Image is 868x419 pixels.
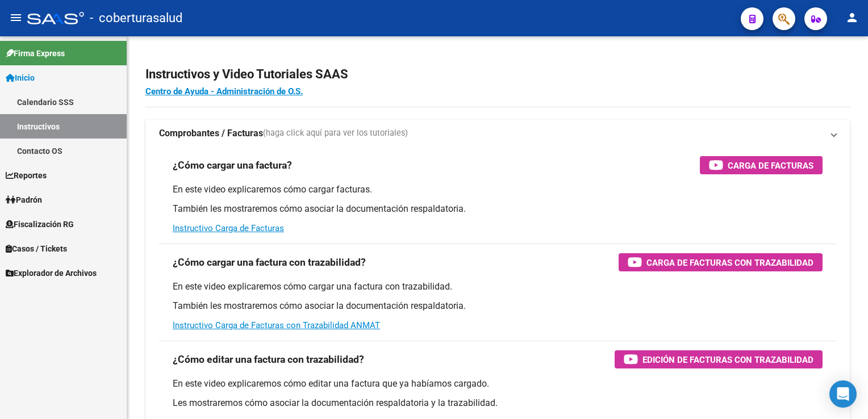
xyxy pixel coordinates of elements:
[173,203,823,215] p: También les mostraremos cómo asociar la documentación respaldatoria.
[845,11,859,24] mat-icon: person
[145,120,850,147] mat-expansion-panel-header: Comprobantes / Facturas(haga click aquí para ver los tutoriales)
[173,223,284,233] a: Instructivo Carga de Facturas
[646,255,813,270] span: Carga de Facturas con Trazabilidad
[728,158,813,173] span: Carga de Facturas
[263,127,408,140] span: (haga click aquí para ver los tutoriales)
[145,86,303,97] a: Centro de Ayuda - Administración de O.S.
[615,350,823,368] button: Edición de Facturas con Trazabilidad
[6,267,97,279] span: Explorador de Archivos
[173,397,823,409] p: Les mostraremos cómo asociar la documentación respaldatoria y la trazabilidad.
[6,47,65,60] span: Firma Express
[173,157,292,173] h3: ¿Cómo cargar una factura?
[6,218,74,231] span: Fiscalización RG
[173,254,366,270] h3: ¿Cómo cargar una factura con trazabilidad?
[90,6,182,31] span: - coberturasalud
[173,300,823,312] p: También les mostraremos cómo asociar la documentación respaldatoria.
[173,320,380,330] a: Instructivo Carga de Facturas con Trazabilidad ANMAT
[173,183,823,196] p: En este video explicaremos cómo cargar facturas.
[173,378,823,390] p: En este video explicaremos cómo editar una factura que ya habíamos cargado.
[173,280,823,293] p: En este video explicaremos cómo cargar una factura con trazabilidad.
[159,127,263,140] strong: Comprobantes / Facturas
[145,64,850,85] h2: Instructivos y Video Tutoriales SAAS
[173,351,364,367] h3: ¿Cómo editar una factura con trazabilidad?
[619,253,823,271] button: Carga de Facturas con Trazabilidad
[642,353,813,367] span: Edición de Facturas con Trazabilidad
[6,242,67,255] span: Casos / Tickets
[6,194,42,206] span: Padrón
[9,11,23,24] mat-icon: menu
[6,169,47,182] span: Reportes
[700,156,823,174] button: Carga de Facturas
[6,72,35,84] span: Inicio
[829,380,857,408] div: Open Intercom Messenger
